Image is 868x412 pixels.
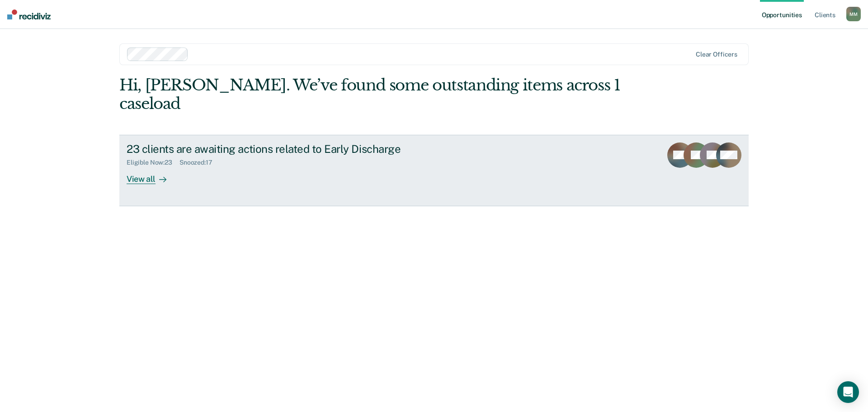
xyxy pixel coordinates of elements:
[846,7,861,21] button: MM
[119,135,749,206] a: 23 clients are awaiting actions related to Early DischargeEligible Now:23Snoozed:17View all
[127,142,444,156] div: 23 clients are awaiting actions related to Early Discharge
[127,159,179,166] div: Eligible Now : 23
[127,166,177,184] div: View all
[696,51,737,58] div: Clear officers
[837,381,859,403] div: Open Intercom Messenger
[7,9,51,19] img: Recidiviz
[179,159,220,166] div: Snoozed : 17
[846,7,861,21] div: M M
[119,76,623,113] div: Hi, [PERSON_NAME]. We’ve found some outstanding items across 1 caseload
